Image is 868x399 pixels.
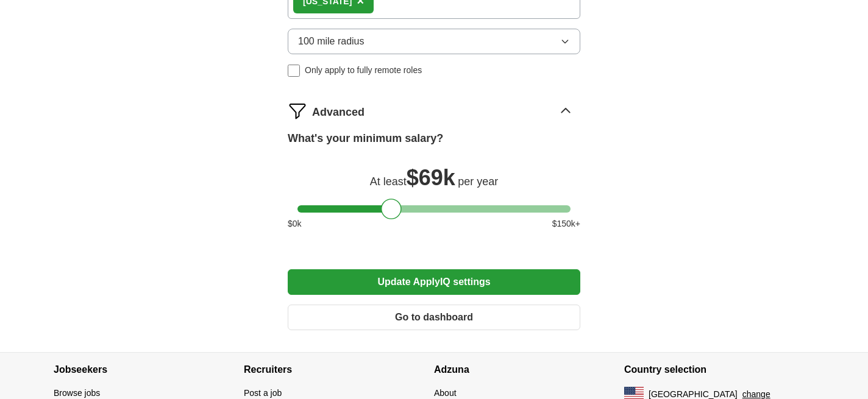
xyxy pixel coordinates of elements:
[288,217,302,230] span: $ 0 k
[298,34,365,49] span: 100 mile radius
[370,175,407,188] span: At least
[288,130,443,147] label: What's your minimum salary?
[288,305,580,330] button: Go to dashboard
[54,388,100,398] a: Browse jobs
[288,29,580,54] button: 100 mile radius
[288,65,300,77] input: Only apply to fully remote roles
[312,104,365,121] span: Advanced
[434,388,457,398] a: About
[305,64,422,77] span: Only apply to fully remote roles
[552,217,580,230] span: $ 150 k+
[458,175,498,188] span: per year
[244,388,282,398] a: Post a job
[288,101,307,121] img: filter
[624,353,814,387] h4: Country selection
[407,165,455,190] span: $ 69k
[288,269,580,295] button: Update ApplyIQ settings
